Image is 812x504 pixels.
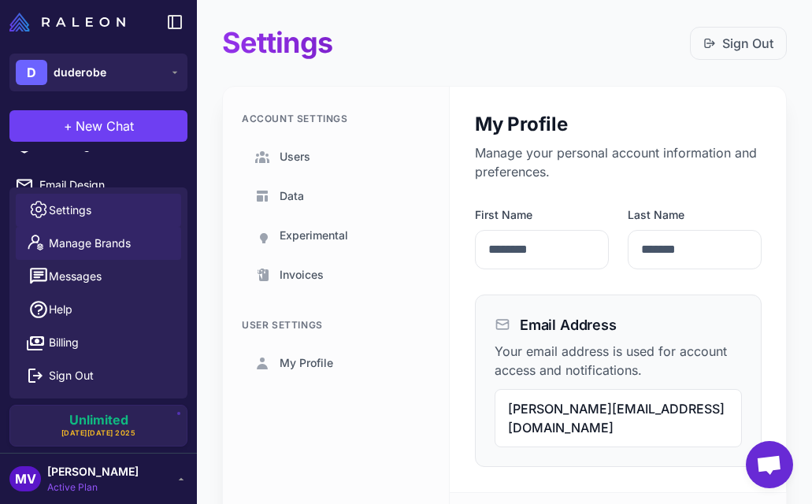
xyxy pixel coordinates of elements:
[242,318,430,332] div: User Settings
[69,413,128,426] span: Unlimited
[16,293,181,326] a: Help
[49,367,94,384] span: Sign Out
[280,148,310,165] span: Users
[280,354,333,372] span: My Profile
[242,257,430,293] a: Invoices
[54,64,106,81] span: duderobe
[242,217,430,254] a: Experimental
[242,345,430,381] a: My Profile
[9,13,132,31] a: Raleon Logo
[9,54,187,91] button: Dduderobe
[16,260,181,293] button: Messages
[508,401,725,435] span: [PERSON_NAME][EMAIL_ADDRESS][DOMAIN_NAME]
[9,110,187,142] button: +New Chat
[475,112,762,137] h2: My Profile
[280,266,324,283] span: Invoices
[242,112,430,126] div: Account Settings
[47,463,139,480] span: [PERSON_NAME]
[49,235,131,252] span: Manage Brands
[628,206,762,224] label: Last Name
[690,27,787,60] button: Sign Out
[495,342,742,380] p: Your email address is used for account access and notifications.
[49,202,91,219] span: Settings
[9,466,41,491] div: MV
[9,13,125,31] img: Raleon Logo
[242,178,430,214] a: Data
[280,187,304,205] span: Data
[746,441,793,488] div: Open chat
[76,117,134,135] span: New Chat
[475,206,609,224] label: First Name
[49,334,79,351] span: Billing
[16,359,181,392] button: Sign Out
[47,480,139,495] span: Active Plan
[61,428,136,439] span: [DATE][DATE] 2025
[49,268,102,285] span: Messages
[520,314,617,335] h3: Email Address
[703,34,773,53] a: Sign Out
[222,25,332,61] h1: Settings
[64,117,72,135] span: +
[242,139,430,175] a: Users
[280,227,348,244] span: Experimental
[475,143,762,181] p: Manage your personal account information and preferences.
[6,169,191,202] a: Email Design
[49,301,72,318] span: Help
[39,176,178,194] span: Email Design
[16,60,47,85] div: D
